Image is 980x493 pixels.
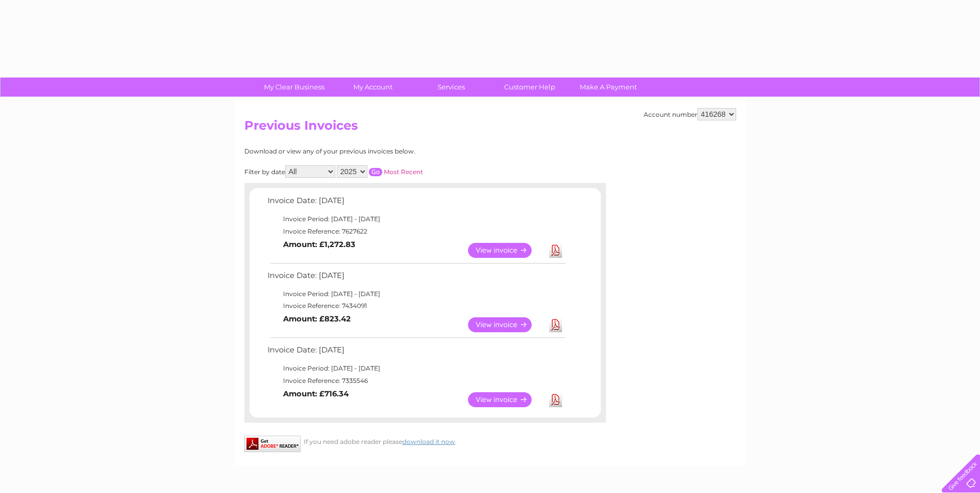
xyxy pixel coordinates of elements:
td: Invoice Date: [DATE] [265,194,567,213]
td: Invoice Date: [DATE] [265,269,567,288]
td: Invoice Reference: 7335546 [265,375,567,387]
div: Filter by date [244,165,516,178]
div: Account number [644,108,736,120]
a: View [468,317,544,332]
a: Download [549,243,562,258]
td: Invoice Date: [DATE] [265,343,567,362]
a: download it now [402,438,455,445]
td: Invoice Period: [DATE] - [DATE] [265,213,567,225]
h2: Previous Invoices [244,118,736,138]
b: Amount: £716.34 [283,389,349,398]
b: Amount: £1,272.83 [283,240,355,249]
a: My Account [330,78,415,97]
a: My Clear Business [252,78,337,97]
b: Amount: £823.42 [283,314,351,323]
a: Customer Help [487,78,572,97]
a: Download [549,392,562,407]
td: Invoice Reference: 7434091 [265,300,567,312]
div: If you need adobe reader please . [244,436,606,445]
a: View [468,392,544,407]
td: Invoice Period: [DATE] - [DATE] [265,362,567,375]
a: Download [549,317,562,332]
a: Make A Payment [566,78,651,97]
a: Most Recent [384,168,423,176]
td: Invoice Period: [DATE] - [DATE] [265,288,567,300]
td: Invoice Reference: 7627622 [265,225,567,238]
a: Services [409,78,494,97]
div: Download or view any of your previous invoices below. [244,148,516,155]
a: View [468,243,544,258]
